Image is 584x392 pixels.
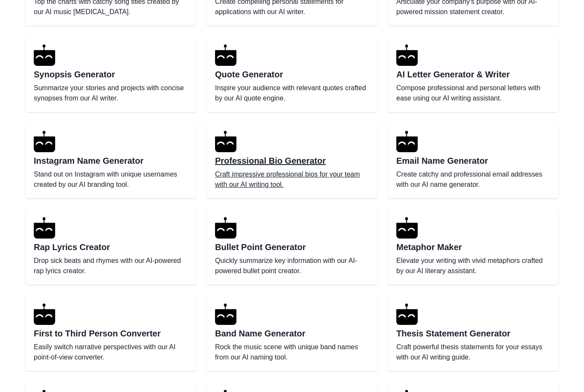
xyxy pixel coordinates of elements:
[215,242,369,252] h2: Bullet Point Generator
[396,328,550,339] h2: Thesis Statement Generator
[396,44,418,66] img: AI Letter Generator & Writer
[388,122,559,198] a: Email Name GeneratorEmail Name GeneratorCreate catchy and professional email addresses with our A...
[388,36,559,112] a: AI Letter Generator & WriterAI Letter Generator & WriterCompose professional and personal letters...
[388,209,559,285] a: Metaphor MakerMetaphor MakerElevate your writing with vivid metaphors crafted by our AI literary ...
[396,131,418,152] img: Email Name Generator
[215,131,236,152] img: Professional Bio Generator
[396,169,550,190] p: Create catchy and professional email addresses with our AI name generator.
[388,295,559,371] a: Thesis Statement GeneratorThesis Statement GeneratorCraft powerful thesis statements for your ess...
[215,328,369,339] h2: Band Name Generator
[396,242,550,252] h2: Metaphor Maker
[34,83,188,103] p: Summarize your stories and projects with concise synopses from our AI writer.
[34,328,188,339] h2: First to Third Person Converter
[396,304,418,325] img: Thesis Statement Generator
[34,44,55,66] img: Synopsis Generator
[215,217,236,239] img: Bullet Point Generator
[215,256,369,276] p: Quickly summarize key information with our AI-powered bullet point creator.
[25,209,196,285] a: Rap Lyrics CreatorRap Lyrics CreatorDrop sick beats and rhymes with our AI-powered rap lyrics cre...
[34,156,188,166] h2: Instagram Name Generator
[34,169,188,190] p: Stand out on Instagram with unique usernames created by our AI branding tool.
[25,36,196,112] a: Synopsis GeneratorSynopsis GeneratorSummarize your stories and projects with concise synopses fro...
[215,83,369,103] p: Inspire your audience with relevant quotes crafted by our AI quote engine.
[215,44,236,66] img: Quote Generator
[34,217,55,239] img: Rap Lyrics Creator
[25,122,196,198] a: Instagram Name GeneratorInstagram Name GeneratorStand out on Instagram with unique usernames crea...
[206,209,378,285] a: Bullet Point GeneratorBullet Point GeneratorQuickly summarize key information with our AI-powered...
[215,304,236,325] img: Band Name Generator
[34,131,55,152] img: Instagram Name Generator
[206,122,378,198] a: Professional Bio GeneratorProfessional Bio GeneratorCraft impressive professional bios for your t...
[396,156,550,166] h2: Email Name Generator
[396,83,550,103] p: Compose professional and personal letters with ease using our AI writing assistant.
[206,36,378,112] a: Quote GeneratorQuote GeneratorInspire your audience with relevant quotes crafted by our AI quote ...
[396,256,550,276] p: Elevate your writing with vivid metaphors crafted by our AI literary assistant.
[206,295,378,371] a: Band Name GeneratorBand Name GeneratorRock the music scene with unique band names from our AI nam...
[396,69,550,80] h2: AI Letter Generator & Writer
[34,256,188,276] p: Drop sick beats and rhymes with our AI-powered rap lyrics creator.
[215,169,369,190] p: Craft impressive professional bios for your team with our AI writing tool.
[215,69,369,80] h2: Quote Generator
[215,156,369,166] h2: Professional Bio Generator
[34,69,188,80] h2: Synopsis Generator
[396,342,550,363] p: Craft powerful thesis statements for your essays with our AI writing guide.
[25,295,196,371] a: First to Third Person ConverterFirst to Third Person ConverterEasily switch narrative perspective...
[34,342,188,363] p: Easily switch narrative perspectives with our AI point-of-view converter.
[34,242,188,252] h2: Rap Lyrics Creator
[396,217,418,239] img: Metaphor Maker
[34,304,55,325] img: First to Third Person Converter
[215,342,369,363] p: Rock the music scene with unique band names from our AI naming tool.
